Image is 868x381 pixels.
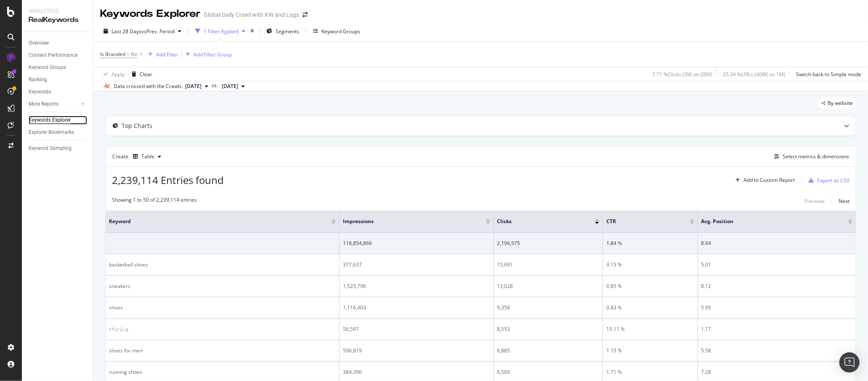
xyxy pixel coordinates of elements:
div: Ranking [29,75,47,84]
div: 7.28 [701,368,852,376]
div: Content Performance [29,51,77,60]
div: 8.12 [701,282,852,290]
div: Keywords [29,88,51,96]
div: times [249,27,256,35]
div: Top Charts [122,122,152,130]
a: Keywords Explorer [29,116,87,125]
button: Keyword Groups [310,24,364,38]
div: Create [112,150,165,163]
div: 1,525,796 [343,282,490,290]
div: 5.95 [701,304,852,312]
span: By website [828,101,853,106]
a: Keyword Groups [29,63,87,72]
div: 6,589 [497,368,600,376]
div: legacy label [818,97,856,109]
div: Switch back to Simple mode [796,71,861,78]
span: = [127,51,130,58]
div: 0.83 % [606,304,694,312]
div: バッシュ [109,325,336,333]
button: Export as CSV [805,173,849,187]
div: Add Filter Group [194,51,232,58]
div: 384,390 [343,368,490,376]
div: 1,116,403 [343,304,490,312]
div: 56,597 [343,325,490,333]
span: 2025 Sep. 6th [222,83,238,90]
button: Add Filter [145,49,178,59]
a: More Reports [29,100,79,109]
div: Table [141,154,154,159]
a: Overview [29,39,87,48]
div: Overview [29,39,49,48]
div: 0.85 % [606,282,694,290]
span: 2,239,114 Entries found [112,173,224,187]
div: Add Filter [156,51,178,58]
div: 35.34 % URLs ( 408K on 1M ) [723,71,786,78]
span: Is Branded [100,51,125,58]
div: 6,885 [497,347,600,354]
div: Previous [804,197,825,205]
div: 1.15 % [606,347,694,354]
div: 377,637 [343,261,490,269]
span: Avg. Position [701,218,836,225]
span: vs Prev. Period [141,28,175,35]
div: 13,028 [497,282,600,290]
span: 2024 Feb. 1st [185,83,202,90]
div: Keywords Explorer [29,116,71,125]
button: Select metrics & dimensions [771,152,849,162]
div: Showing 1 to 50 of 2,239,114 entries [112,196,197,206]
button: [DATE] [182,81,212,91]
div: Clear [140,71,152,78]
div: RealKeywords [29,15,86,25]
div: Data crossed with the Crawls [114,83,182,90]
button: Clear [128,67,152,81]
div: 15,691 [497,261,600,269]
div: 7.71 % Clicks ( 2M on 28M ) [652,71,712,78]
a: Content Performance [29,51,87,60]
div: 8,553 [497,325,600,333]
button: Next [839,196,849,206]
div: 5.58 [701,347,852,354]
div: sneakers [109,282,336,290]
div: Select metrics & dimensions [783,153,849,160]
span: Clicks [497,218,583,225]
button: Apply [100,67,125,81]
div: Keyword Groups [29,63,66,72]
div: Analytics [29,7,86,15]
span: Impressions [343,218,473,225]
button: Segments [263,24,303,38]
div: shoes for men [109,347,336,354]
div: More Reports [29,100,58,109]
div: 2,196,975 [497,240,600,247]
div: arrow-right-arrow-left [303,12,308,18]
span: Last 28 Days [111,28,141,35]
div: Next [839,197,849,205]
div: 596,819 [343,347,490,354]
button: Add Filter Group [182,49,232,59]
div: 1.17 [701,325,852,333]
span: Keyword [109,218,319,225]
div: 5.01 [701,261,852,269]
div: shoes [109,304,336,312]
span: vs [212,82,218,89]
div: 15.11 % [606,325,694,333]
a: Keywords [29,88,87,96]
div: Explorer Bookmarks [29,128,74,137]
button: Last 28 DaysvsPrev. Period [100,24,185,38]
div: 1.71 % [606,368,694,376]
div: 1 Filter Applied [204,28,239,35]
div: running shoes [109,368,336,376]
div: 9,358 [497,304,600,312]
button: Table [130,150,165,163]
span: No [131,48,138,60]
a: Explorer Bookmarks [29,128,87,137]
button: Add to Custom Report [732,173,795,187]
div: 4.15 % [606,261,694,269]
div: Keyword Groups [321,28,360,35]
button: 1 Filter Applied [192,24,249,38]
div: Keywords Explorer [100,7,200,21]
span: CTR [606,218,677,225]
div: Global Daily Crawl with KW and Logs [204,11,299,19]
span: Segments [276,28,299,35]
div: basketball shoes [109,261,336,269]
div: Add to Custom Report [743,178,795,183]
